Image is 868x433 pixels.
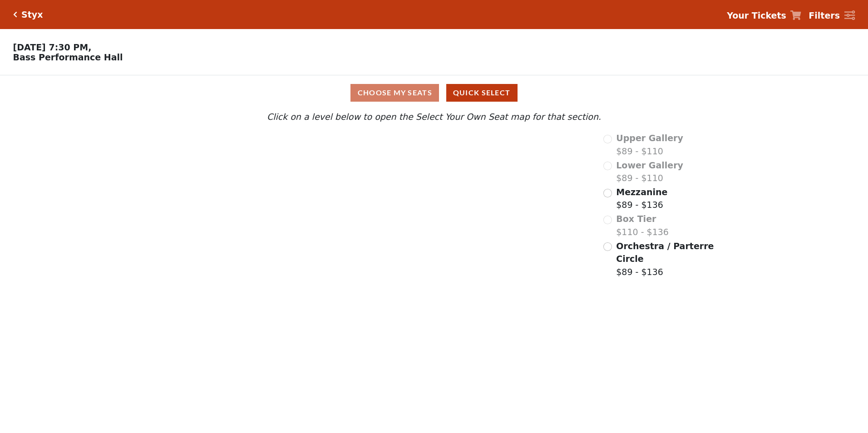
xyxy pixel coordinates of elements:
label: $89 - $110 [616,132,683,157]
span: Orchestra / Parterre Circle [616,241,714,264]
span: Box Tier [616,214,656,224]
a: Click here to go back to filters [13,11,17,18]
strong: Your Tickets [727,10,786,20]
strong: Filters [809,10,840,20]
label: $89 - $136 [616,186,667,212]
path: Upper Gallery - Seats Available: 0 [209,140,393,184]
p: Click on a level below to open the Select Your Own Seat map for that section. [115,110,753,123]
path: Orchestra / Parterre Circle - Seats Available: 54 [310,293,496,405]
label: $89 - $136 [616,240,715,279]
label: $89 - $110 [616,159,683,185]
path: Lower Gallery - Seats Available: 0 [223,176,417,238]
span: Lower Gallery [616,160,683,170]
a: Your Tickets [727,9,801,22]
span: Mezzanine [616,187,667,197]
h5: Styx [21,10,43,20]
a: Filters [809,9,855,22]
button: Quick Select [446,84,518,102]
span: Upper Gallery [616,133,683,143]
label: $110 - $136 [616,212,669,238]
